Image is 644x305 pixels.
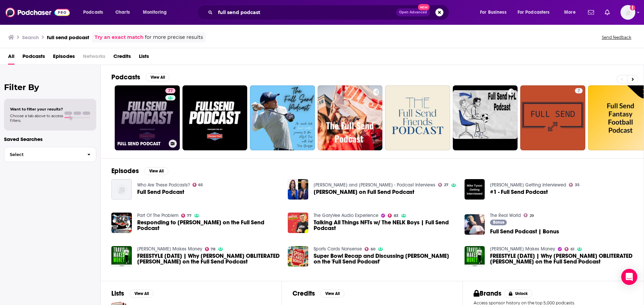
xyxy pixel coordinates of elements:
a: 77 [165,88,175,93]
input: Search podcasts, credits, & more... [215,7,396,18]
img: User Profile [621,5,635,20]
h3: full send podcast [47,34,89,41]
span: Charts [115,8,130,17]
span: Monitoring [143,8,167,17]
img: Full Send Podcast | Bonus [465,214,485,235]
span: 78 [211,248,215,251]
button: open menu [559,7,584,18]
span: [PERSON_NAME] on Full Send Podcast [314,189,414,195]
img: Super Bowl Recap and Discussing Michael Rubin on the 'Full Send Podcast' [288,246,308,266]
div: Open Intercom Messenger [621,269,637,285]
button: Send feedback [600,34,633,40]
a: Credits [113,51,131,65]
button: open menu [475,7,515,18]
a: Trump on Full Send Podcast [314,189,414,195]
a: Show notifications dropdown [585,7,597,18]
span: Bonus [493,220,504,224]
a: 35 [569,183,580,187]
span: 27 [444,183,448,186]
button: View All [146,73,170,81]
button: open menu [138,7,175,18]
a: 77 [181,214,192,218]
button: View All [144,167,168,175]
button: open menu [78,7,112,18]
a: Super Bowl Recap and Discussing Michael Rubin on the 'Full Send Podcast' [314,253,457,264]
span: 83 [394,214,398,217]
span: Responding to [PERSON_NAME] on the Full Send Podcast [137,220,280,231]
img: FREESTYLE FRIDAY | Why Andrew Schulz OBLITERATED Steiny on the Full Send Podcast [465,246,485,266]
a: 7 [520,85,585,150]
a: Harris and Trump - Podcast Interviews [314,182,435,188]
a: PodcastsView All [111,73,170,81]
a: 29 [524,213,534,217]
a: Responding to Netanyahu on the Full Send Podcast [111,213,132,233]
span: Networks [83,51,105,65]
span: Podcasts [83,8,103,17]
a: 7 [575,88,583,93]
span: For Podcasters [518,8,550,17]
svg: Add a profile image [630,5,635,10]
a: Try an exact match [95,33,144,41]
span: Open Advanced [399,11,427,14]
img: Trump on Full Send Podcast [288,179,308,200]
a: Full Send Podcast | Bonus [490,229,559,234]
a: Charts [111,7,134,18]
a: Full Send Podcast [137,189,184,195]
h2: Brands [474,289,501,298]
span: 61 [571,248,574,251]
a: 65 [193,183,203,187]
a: CreditsView All [292,289,344,298]
a: Episodes [53,51,75,65]
a: 60 [365,247,375,251]
img: Full Send Podcast [111,179,132,200]
span: Select [4,152,82,157]
button: View All [320,290,344,298]
a: The Real World [490,213,521,218]
a: Podcasts [22,51,45,65]
button: Show profile menu [621,5,635,20]
span: More [564,8,576,17]
a: All [8,51,14,65]
a: #1 - Full Send Podcast [490,189,548,195]
a: 61 [565,247,574,251]
a: Sports Cards Nonsense [314,246,362,252]
a: EpisodesView All [111,167,168,175]
h2: Filter By [4,82,96,92]
a: Responding to Netanyahu on the Full Send Podcast [137,220,280,231]
span: New [418,4,430,10]
a: Travis Makes Money [490,246,555,252]
span: for more precise results [145,33,203,41]
div: Search podcasts, credits, & more... [203,5,455,20]
h3: Search [22,34,39,41]
a: FREESTYLE FRIDAY | Why Andrew Schulz OBLITERATED Steiny on the Full Send Podcast [490,253,633,264]
span: Choose a tab above to access filters. [10,113,63,123]
a: Mike Tyson Getting Interviewed [490,182,566,188]
button: View All [129,290,154,298]
h2: Podcasts [111,73,140,81]
a: Who Are These Podcasts? [137,182,190,188]
span: Super Bowl Recap and Discussing [PERSON_NAME] on the 'Full Send Podcast' [314,253,457,264]
span: Talking All Things NFTs w/ The NELK Boys | Full Send Podcast [314,220,457,231]
a: Podchaser - Follow, Share and Rate Podcasts [5,6,70,19]
span: 35 [575,183,580,186]
span: Lists [139,51,149,65]
p: Saved Searches [4,136,96,142]
a: 77FULL SEND PODCAST [115,85,180,150]
a: FREESTYLE FRIDAY | Why Andrew Schulz OBLITERATED Steiny on the Full Send Podcast [137,253,280,264]
img: FREESTYLE FRIDAY | Why Andrew Schulz OBLITERATED Steiny on the Full Send Podcast [111,246,132,266]
a: Show notifications dropdown [602,7,612,18]
button: Open AdvancedNew [396,8,430,16]
h2: Lists [111,289,124,298]
span: For Business [480,8,506,17]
